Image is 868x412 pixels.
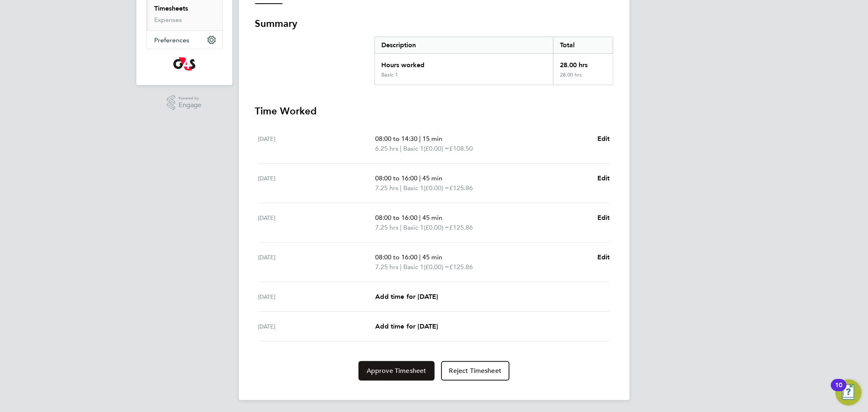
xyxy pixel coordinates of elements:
a: Powered byEngage [167,95,201,110]
span: 7.25 hrs [375,224,398,231]
div: Basic 1 [381,72,398,78]
span: Approve Timesheet [367,367,426,375]
span: | [400,224,402,231]
div: 10 [835,385,842,396]
a: Edit [597,213,610,223]
span: Add time for [DATE] [375,322,438,330]
span: Edit [597,214,610,221]
span: 45 min [422,174,442,182]
span: Edit [597,135,610,142]
span: 08:00 to 14:30 [375,135,418,142]
button: Preferences [146,31,222,49]
a: Add time for [DATE] [375,322,438,331]
span: Powered by [179,95,201,102]
span: £125.86 [449,224,473,231]
div: [DATE] [258,134,376,153]
span: | [419,135,421,142]
span: Basic 1 [403,183,424,193]
div: Summary [374,37,613,85]
span: 08:00 to 16:00 [375,174,418,182]
span: 08:00 to 16:00 [375,253,418,261]
span: 6.25 hrs [375,145,398,152]
span: | [400,184,402,192]
a: Edit [597,173,610,183]
span: Edit [597,253,610,261]
span: 7.25 hrs [375,184,398,192]
div: Total [553,37,612,53]
button: Open Resource Center, 10 new notifications [835,379,861,405]
div: Hours worked [375,54,553,72]
span: (£0.00) = [424,224,449,231]
div: Description [375,37,553,53]
a: Edit [597,252,610,262]
span: Reject Timesheet [449,367,502,375]
button: Reject Timesheet [441,361,510,381]
div: [DATE] [258,322,376,331]
span: Basic 1 [403,223,424,232]
span: Preferences [155,36,190,44]
img: g4s-logo-retina.png [173,57,195,70]
section: Timesheet [255,17,613,381]
span: | [400,263,402,271]
div: 28.00 hrs [553,72,612,85]
span: | [419,214,421,221]
span: 45 min [422,214,442,221]
span: Basic 1 [403,262,424,272]
h3: Time Worked [255,105,613,118]
span: 7.25 hrs [375,263,398,271]
div: [DATE] [258,213,376,232]
span: £108.50 [449,145,473,152]
span: (£0.00) = [424,145,449,152]
a: Go to home page [146,57,223,70]
span: (£0.00) = [424,263,449,271]
span: £125.86 [449,184,473,192]
span: | [419,253,421,261]
span: Engage [179,102,201,109]
a: Timesheets [155,4,188,12]
div: 28.00 hrs [553,54,612,72]
span: 15 min [422,135,442,142]
a: Edit [597,134,610,144]
span: £125.86 [449,263,473,271]
h3: Summary [255,17,613,30]
span: Add time for [DATE] [375,293,438,300]
div: [DATE] [258,292,376,302]
span: Edit [597,174,610,182]
span: 45 min [422,253,442,261]
span: Basic 1 [403,144,424,153]
button: Approve Timesheet [359,361,435,381]
a: Add time for [DATE] [375,292,438,302]
span: | [419,174,421,182]
a: Expenses [155,16,182,24]
span: | [400,145,402,152]
div: [DATE] [258,173,376,193]
span: (£0.00) = [424,184,449,192]
div: [DATE] [258,252,376,272]
span: 08:00 to 16:00 [375,214,418,221]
